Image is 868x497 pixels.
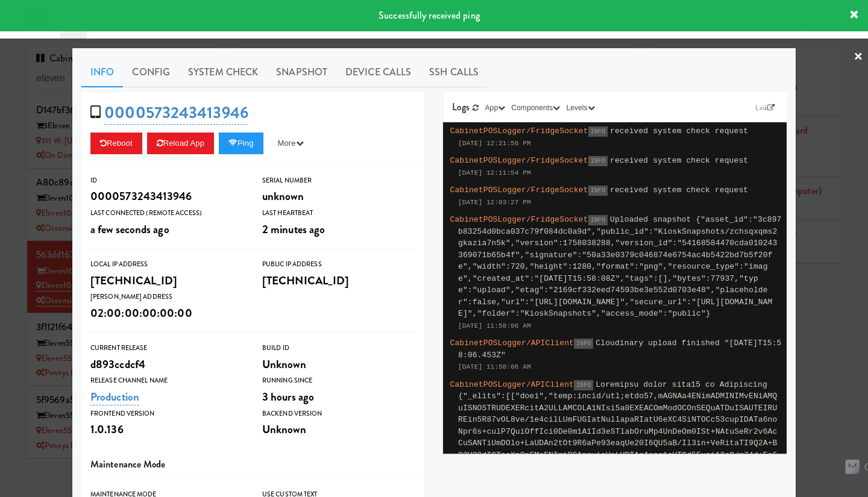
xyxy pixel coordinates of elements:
div: 1.0.136 [90,419,244,440]
button: Ping [219,133,263,154]
div: Running Since [262,375,416,387]
a: × [854,39,863,76]
div: Release Channel Name [90,375,244,387]
div: Serial Number [262,175,416,187]
span: INFO [574,339,593,349]
button: Levels [563,102,597,114]
div: unknown [262,186,416,207]
span: CabinetPOSLogger/APIClient [450,339,574,348]
div: Public IP Address [262,258,416,270]
span: CabinetPOSLogger/APIClient [450,380,574,389]
div: 02:00:00:00:00:00 [90,303,244,324]
span: received system check request [610,186,748,195]
span: 3 hours ago [262,389,314,405]
span: CabinetPOSLogger/FridgeSocket [450,156,588,165]
span: Cloudinary upload finished "[DATE]T15:58:06.453Z" [458,339,782,360]
a: 0000573243413946 [104,101,248,125]
div: Unknown [262,354,416,375]
button: Reboot [90,133,142,154]
a: Link [752,102,778,114]
span: 2 minutes ago [262,221,325,237]
div: Frontend Version [90,408,244,420]
span: CabinetPOSLogger/FridgeSocket [450,127,588,136]
span: [DATE] 12:21:56 PM [458,140,531,147]
div: [PERSON_NAME] Address [90,291,244,303]
span: INFO [588,186,608,196]
span: a few seconds ago [90,221,169,237]
div: Last Heartbeat [262,207,416,219]
a: Info [81,57,123,87]
button: More [268,133,313,154]
span: [DATE] 11:58:06 AM [458,322,531,330]
button: Reload App [147,133,214,154]
span: INFO [588,215,608,225]
button: Components [508,102,563,114]
div: ID [90,175,244,187]
div: Build Id [262,342,416,354]
span: CabinetPOSLogger/FridgeSocket [450,215,588,224]
span: Successfully received ping [379,8,480,22]
span: Maintenance Mode [90,457,166,471]
span: Logs [452,100,470,114]
span: received system check request [610,156,748,165]
div: Unknown [262,419,416,440]
div: d893ccdcf4 [90,354,244,375]
span: CabinetPOSLogger/FridgeSocket [450,186,588,195]
div: [TECHNICAL_ID] [262,270,416,291]
a: SSH Calls [420,57,488,87]
span: received system check request [610,127,748,136]
span: [DATE] 12:11:54 PM [458,169,531,177]
span: INFO [574,380,593,390]
span: INFO [588,127,608,137]
div: Last Connected (Remote Access) [90,207,244,219]
span: [DATE] 11:58:06 AM [458,363,531,370]
div: [TECHNICAL_ID] [90,270,244,291]
span: INFO [588,156,608,166]
button: App [482,102,509,114]
a: Config [123,57,179,87]
a: Snapshot [267,57,336,87]
a: Device Calls [336,57,420,87]
span: Uploaded snapshot {"asset_id":"3c897b83254d0bca037c79f084dc0a9d","public_id":"KioskSnapshots/zchs... [458,215,782,318]
div: Local IP Address [90,258,244,270]
span: [DATE] 12:03:27 PM [458,199,531,206]
div: Current Release [90,342,244,354]
a: Production [90,389,139,405]
div: Backend Version [262,408,416,420]
a: System Check [179,57,267,87]
div: 0000573243413946 [90,186,244,207]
